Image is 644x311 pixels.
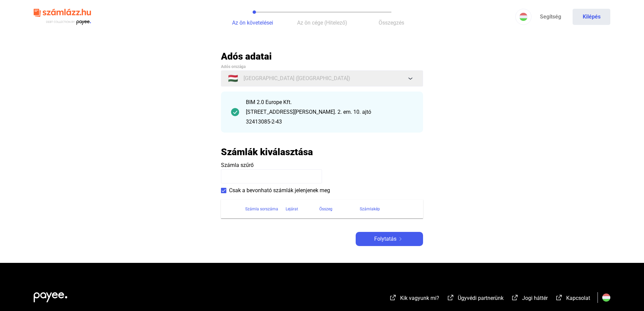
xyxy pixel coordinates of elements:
div: BIM 2.0 Europe Kft. [246,98,413,106]
img: external-link-white [511,294,519,301]
div: Összeg [319,205,332,213]
a: external-link-whiteJogi háttér [511,296,548,302]
div: Lejárat [286,205,298,213]
button: HU [515,9,532,25]
div: Számlakép [360,205,380,213]
span: Az ön követelései [232,20,273,26]
span: Folytatás [374,235,396,243]
div: Összeg [319,205,360,213]
div: Számlakép [360,205,415,213]
img: external-link-white [447,294,455,301]
span: Jogi háttér [522,295,548,301]
h2: Számlák kiválasztása [221,146,313,158]
span: [GEOGRAPHIC_DATA] ([GEOGRAPHIC_DATA]) [244,74,350,82]
button: Kilépés [573,9,610,25]
a: external-link-whiteÜgyvédi partnerünk [447,296,504,302]
img: external-link-white [555,294,563,301]
button: Folytatásarrow-right-white [356,232,423,246]
h2: Adós adatai [221,50,423,62]
img: arrow-right-white [396,237,405,241]
img: HU [519,13,527,21]
a: external-link-whiteKik vagyunk mi? [389,296,439,302]
span: Összegzés [379,20,404,26]
div: Számla sorszáma [245,205,278,213]
span: Adós országa [221,64,246,69]
img: white-payee-white-dot.svg [34,288,67,302]
div: Lejárat [286,205,319,213]
span: 🇭🇺 [228,74,238,82]
span: Csak a bevonható számlák jelenjenek meg [229,186,330,195]
img: checkmark-darker-green-circle [231,108,239,116]
img: HU.svg [602,293,610,302]
button: 🇭🇺[GEOGRAPHIC_DATA] ([GEOGRAPHIC_DATA]) [221,70,423,87]
img: szamlazzhu-logo [34,6,91,28]
span: Az ön cége (Hitelező) [297,20,347,26]
div: [STREET_ADDRESS][PERSON_NAME]. 2. em. 10. ajtó [246,108,413,116]
span: Kapcsolat [566,295,590,301]
span: Ügyvédi partnerünk [458,295,504,301]
span: Kik vagyunk mi? [400,295,439,301]
div: Számla sorszáma [245,205,286,213]
div: 32413085-2-43 [246,118,413,126]
img: external-link-white [389,294,397,301]
span: Számla szűrő [221,162,254,168]
a: external-link-whiteKapcsolat [555,296,590,302]
a: Segítség [532,9,569,25]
